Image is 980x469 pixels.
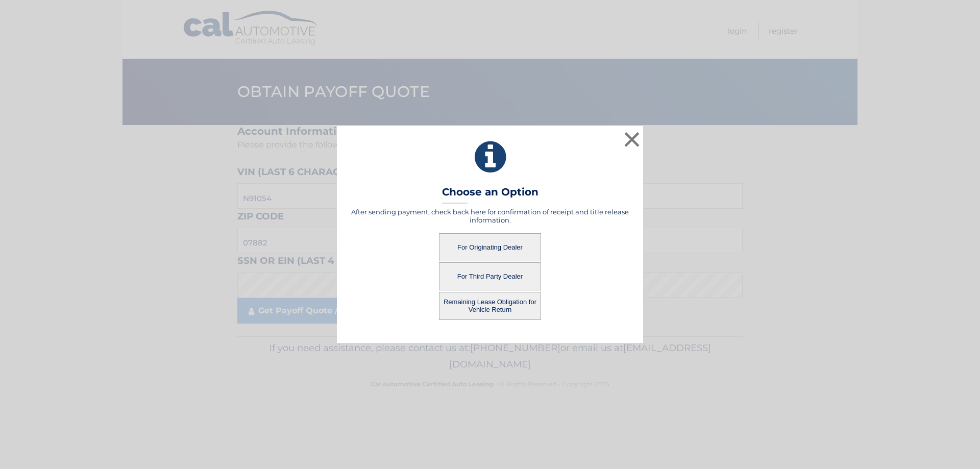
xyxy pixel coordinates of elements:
h3: Choose an Option [442,186,538,204]
button: For Third Party Dealer [439,262,541,290]
button: Remaining Lease Obligation for Vehicle Return [439,292,541,320]
button: For Originating Dealer [439,233,541,261]
h5: After sending payment, check back here for confirmation of receipt and title release information. [350,208,630,224]
button: × [622,129,642,150]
